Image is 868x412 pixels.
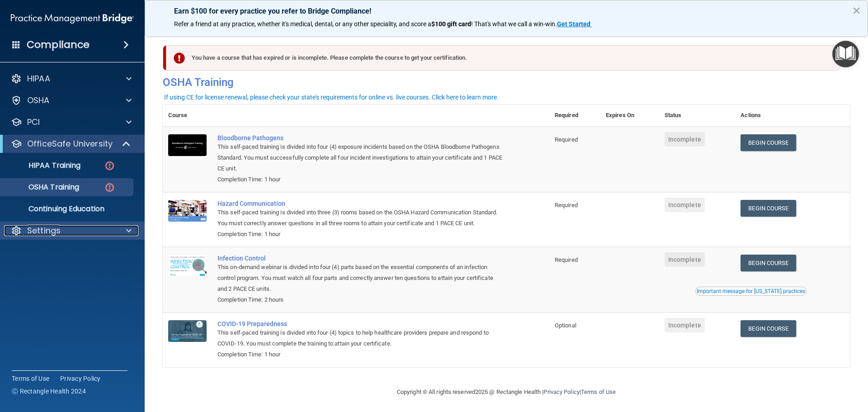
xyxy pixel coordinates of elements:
h4: Compliance [27,38,90,51]
span: Required [555,136,578,143]
img: PMB logo [11,9,134,28]
img: danger-circle.6113f641.png [104,160,115,171]
span: Refer a friend at any practice, whether it's medical, dental, or any other speciality, and score a [174,20,431,28]
p: OSHA [27,95,50,106]
a: Infection Control [217,255,504,262]
div: This self-paced training is divided into four (4) topics to help healthcare providers prepare and... [217,327,504,349]
div: This self-paced training is divided into four (4) exposure incidents based on the OSHA Bloodborne... [217,142,504,174]
a: Privacy Policy [60,374,101,383]
button: Read this if you are a dental practitioner in the state of CA [695,287,807,296]
a: OSHA [11,95,132,106]
img: danger-circle.6113f641.png [104,182,115,193]
span: Incomplete [665,318,705,332]
div: Completion Time: 2 hours [217,294,504,305]
th: Expires On [600,104,659,127]
p: OfficeSafe University [27,138,113,149]
span: Required [555,256,578,263]
span: Incomplete [665,198,705,212]
a: COVID-19 Preparedness [217,320,504,327]
span: Required [555,202,578,208]
div: Copyright © All rights reserved 2025 @ Rectangle Health | | [341,378,671,407]
p: HIPAA [27,73,50,84]
p: Earn $100 for every practice you refer to Bridge Compliance! [174,7,839,15]
button: If using CE for license renewal, please check your state's requirements for online vs. live cours... [163,93,500,102]
a: Hazard Communication [217,200,504,207]
button: Open Resource Center [832,41,859,67]
a: Begin Course [741,200,796,217]
th: Status [659,104,736,127]
th: Course [163,104,212,127]
a: Terms of Use [581,388,616,395]
p: OSHA Training [6,183,79,192]
p: Settings [27,225,61,236]
a: Privacy Policy [543,388,579,395]
a: Begin Course [741,255,796,271]
div: This on-demand webinar is divided into four (4) parts based on the essential components of an inf... [217,262,504,294]
div: Completion Time: 1 hour [217,229,504,240]
p: Continuing Education [6,204,129,213]
div: This self-paced training is divided into three (3) rooms based on the OSHA Hazard Communication S... [217,207,504,229]
a: OfficeSafe University [11,138,131,149]
a: PCI [11,117,132,128]
div: Completion Time: 1 hour [217,349,504,360]
img: exclamation-circle-solid-danger.72ef9ffc.png [174,52,185,64]
button: Close [852,3,861,18]
div: You have a course that has expired or is incomplete. Please complete the course to get your certi... [166,45,840,71]
a: Terms of Use [12,374,49,383]
a: Get Started [557,20,592,28]
span: ! That's what we call a win-win. [471,20,557,28]
span: Incomplete [665,132,705,147]
div: Important message for [US_STATE] practices [697,289,805,294]
p: HIPAA Training [6,161,80,170]
div: If using CE for license renewal, please check your state's requirements for online vs. live cours... [164,94,499,100]
div: Completion Time: 1 hour [217,174,504,185]
span: Optional [555,322,576,329]
th: Actions [735,104,850,127]
span: Incomplete [665,252,705,267]
h4: OSHA Training [163,76,850,89]
a: Bloodborne Pathogens [217,134,504,142]
a: Settings [11,225,132,236]
a: HIPAA [11,73,132,84]
a: Begin Course [741,320,796,337]
a: Begin Course [741,134,796,151]
strong: $100 gift card [431,20,471,28]
p: PCI [27,117,40,128]
th: Required [549,104,600,127]
span: Ⓒ Rectangle Health 2024 [12,387,86,396]
strong: Get Started [557,20,590,28]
